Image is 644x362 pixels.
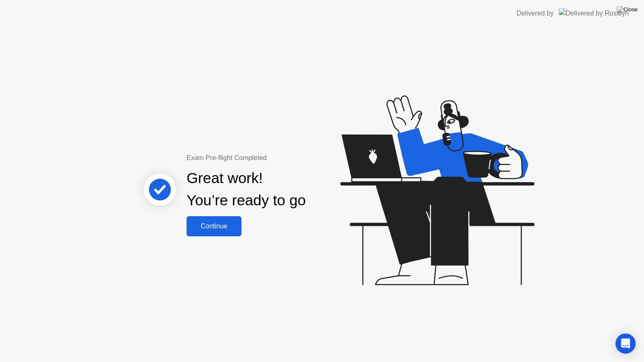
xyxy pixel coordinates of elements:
[187,216,241,236] button: Continue
[615,334,636,354] div: Open Intercom Messenger
[517,8,554,18] div: Delivered by
[189,222,239,230] div: Continue
[187,167,306,212] div: Great work! You’re ready to go
[617,6,638,13] img: Close
[559,8,629,18] img: Delivered by Rosalyn
[187,153,360,163] div: Exam Pre-flight Completed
